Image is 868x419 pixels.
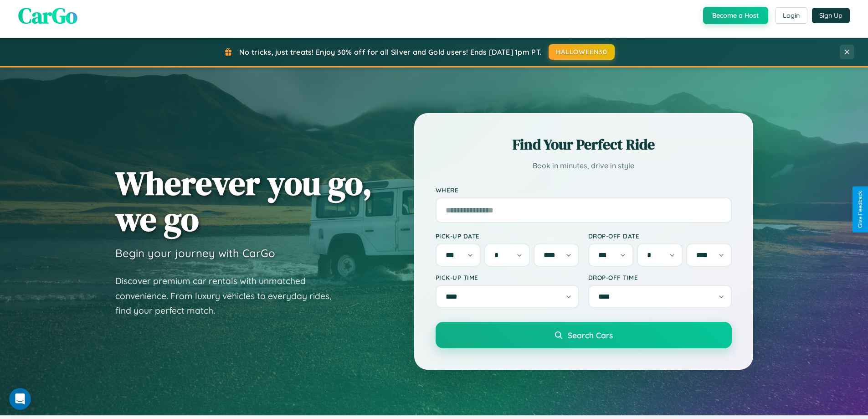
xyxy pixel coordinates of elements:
button: Become a Host [703,7,768,24]
p: Discover premium car rentals with unmatched convenience. From luxury vehicles to everyday rides, ... [115,274,343,318]
span: No tricks, just treats! Enjoy 30% off for all Silver and Gold users! Ends [DATE] 1pm PT. [239,47,542,57]
button: Sign Up [812,8,850,23]
iframe: Intercom live chat [9,388,31,410]
h1: Wherever you go, we go [115,165,372,237]
span: Search Cars [568,330,613,340]
h2: Find Your Perfect Ride [436,134,732,155]
span: CarGo [18,0,77,31]
label: Drop-off Date [588,232,732,240]
label: Pick-up Date [436,232,579,240]
label: Pick-up Time [436,274,579,281]
button: Search Cars [436,322,732,348]
button: HALLOWEEN30 [549,44,615,60]
label: Where [436,186,732,194]
label: Drop-off Time [588,274,732,281]
p: Book in minutes, drive in style [436,159,732,172]
div: Give Feedback [857,191,863,228]
button: Login [775,7,807,24]
h3: Begin your journey with CarGo [115,246,275,260]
